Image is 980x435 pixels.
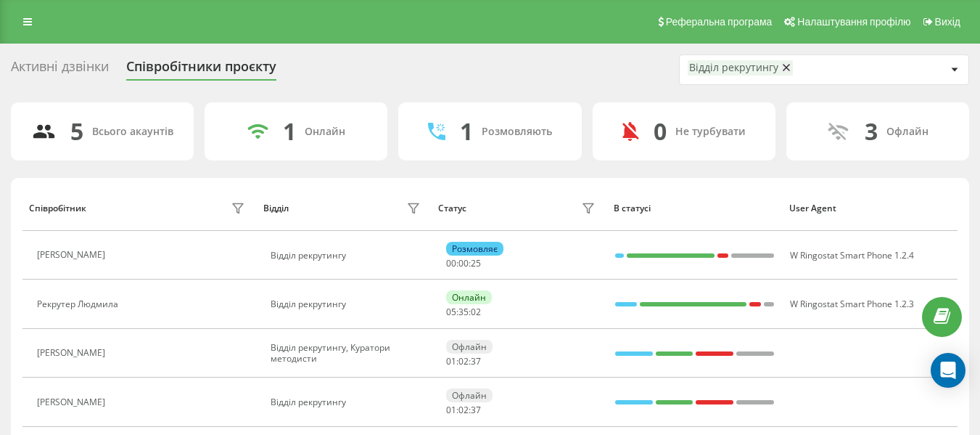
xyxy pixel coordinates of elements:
div: [PERSON_NAME] [37,348,109,358]
span: 02 [458,404,469,416]
span: 37 [471,355,481,367]
div: Відділ [263,203,289,214]
div: Співробітник [29,203,86,214]
div: Офлайн [446,389,493,402]
span: 25 [471,257,481,269]
span: W Ringostat Smart Phone 1.2.4 [790,249,914,261]
div: Всього акаунтів [92,126,173,138]
div: : : [446,357,481,367]
div: Офлайн [886,126,928,138]
span: 02 [458,355,469,367]
span: 35 [458,306,469,318]
div: [PERSON_NAME] [37,250,109,260]
span: Налаштування профілю [797,16,910,28]
div: [PERSON_NAME] [37,397,109,407]
div: Співробітники проєкту [126,59,276,81]
span: 01 [446,404,456,416]
div: : : [446,259,481,269]
span: 02 [471,306,481,318]
span: 01 [446,355,456,367]
div: Розмовляють [482,126,552,138]
span: W Ringostat Smart Phone 1.2.3 [790,298,914,310]
div: 5 [70,118,83,145]
div: Активні дзвінки [11,59,109,81]
div: В статусі [614,203,775,214]
div: Не турбувати [675,126,746,138]
div: Відділ рекрутингу [271,251,424,261]
div: 1 [283,118,296,145]
span: 37 [471,404,481,416]
div: User Agent [789,203,951,214]
div: 3 [865,118,878,145]
div: Відділ рекрутингу [689,62,778,74]
div: Онлайн [305,126,345,138]
div: Open Intercom Messenger [931,353,965,388]
div: 1 [460,118,473,145]
span: Вихід [935,16,960,28]
div: : : [446,307,481,317]
div: : : [446,405,481,415]
div: Рекрутер Людмила [37,299,122,309]
span: 00 [446,257,456,269]
span: Реферальна програма [666,16,773,28]
span: 00 [458,257,469,269]
div: Відділ рекрутингу, Куратори методисти [271,343,424,364]
div: Офлайн [446,340,493,354]
div: Відділ рекрутингу [271,397,424,407]
div: 0 [654,118,667,145]
div: Статус [438,203,466,214]
div: Відділ рекрутингу [271,299,424,309]
div: Розмовляє [446,242,503,256]
span: 05 [446,306,456,318]
div: Онлайн [446,290,492,304]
